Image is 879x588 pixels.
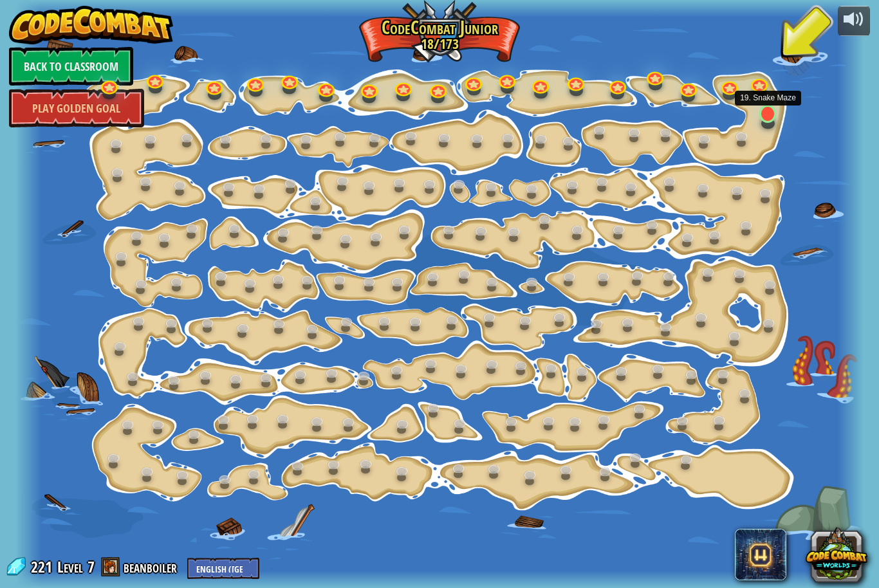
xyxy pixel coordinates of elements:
[9,89,144,127] a: Play Golden Goal
[88,556,95,577] span: 7
[124,556,181,577] a: beanboiler
[9,6,174,44] img: CodeCombat - Learn how to code by playing a game
[57,556,83,578] span: Level
[31,556,56,577] span: 221
[9,47,133,86] a: Back to Classroom
[838,6,870,36] button: Adjust volume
